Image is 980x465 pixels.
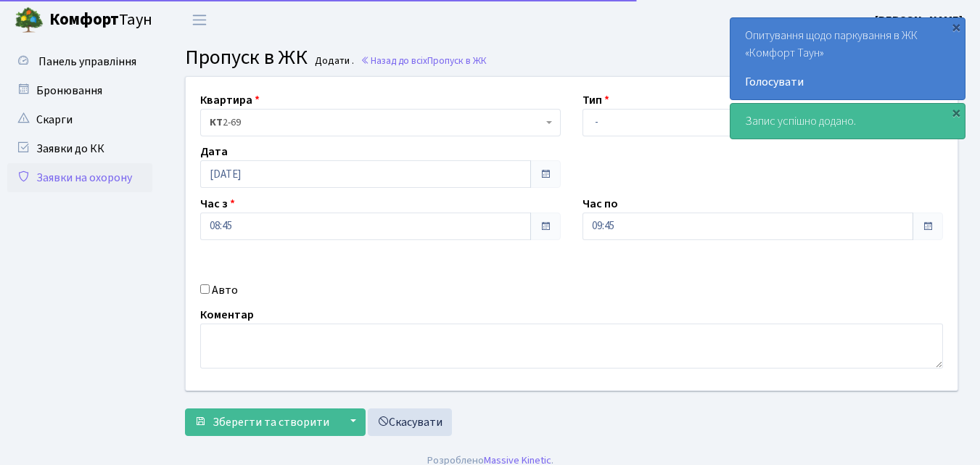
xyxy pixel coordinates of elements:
b: КТ [210,115,223,130]
a: Скарги [7,105,152,134]
span: Панель управління [38,54,136,70]
a: Голосувати [745,73,950,91]
div: Запис успішно додано. [730,104,965,139]
span: <b>КТ</b>&nbsp;&nbsp;&nbsp;&nbsp;2-69 [210,115,543,130]
img: logo.png [15,6,44,35]
a: Скасувати [368,408,452,436]
a: Заявки до КК [7,134,152,163]
div: × [949,105,963,120]
div: Опитування щодо паркування в ЖК «Комфорт Таун» [730,18,965,99]
label: Квартира [200,91,260,109]
label: Тип [582,91,609,109]
label: Час з [200,195,235,213]
a: [PERSON_NAME] [875,12,963,29]
b: [PERSON_NAME] [875,12,963,28]
small: Додати . [312,55,354,67]
label: Час по [582,195,618,213]
label: Авто [212,281,238,299]
div: × [949,20,963,34]
a: Заявки на охорону [7,163,152,192]
a: Назад до всіхПропуск в ЖК [361,54,487,67]
span: Таун [49,8,152,33]
a: Панель управління [7,47,152,76]
label: Дата [200,143,228,160]
span: <b>КТ</b>&nbsp;&nbsp;&nbsp;&nbsp;2-69 [200,109,561,136]
button: Переключити навігацію [181,8,218,32]
button: Зберегти та створити [185,408,339,436]
span: Пропуск в ЖК [185,43,308,72]
a: Бронювання [7,76,152,105]
label: Коментар [200,306,254,324]
span: Зберегти та створити [213,414,329,430]
b: Комфорт [49,8,119,31]
span: Пропуск в ЖК [427,54,487,67]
